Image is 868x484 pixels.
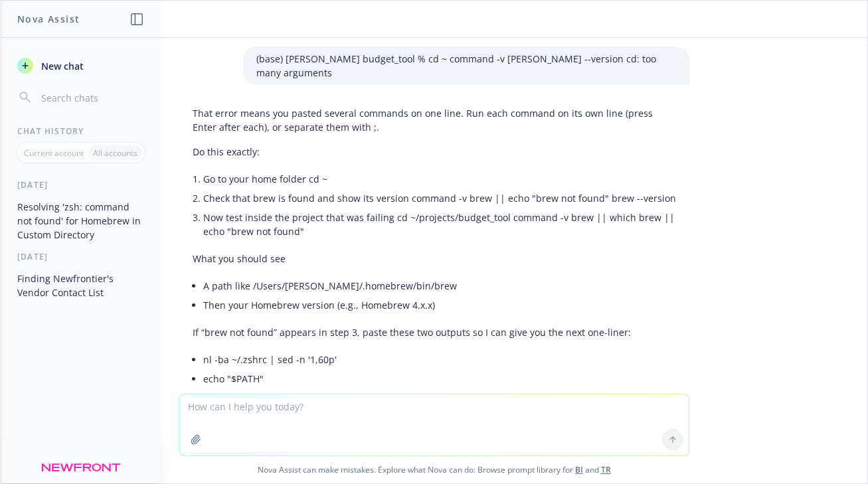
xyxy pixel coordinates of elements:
p: Current account [24,147,84,159]
p: All accounts [93,147,137,159]
div: [DATE] [1,179,160,191]
li: nl -ba ~/.zshrc | sed -n '1,60p' [203,350,676,369]
div: Chat History [1,125,160,137]
div: [DATE] [1,251,160,262]
button: Finding Newfrontier's Vendor Contact List [12,268,149,303]
p: Check that brew is found and show its version command -v brew || echo "brew not found" brew --ver... [203,191,676,205]
p: Do this exactly: [193,145,676,159]
li: echo "$PATH" [203,369,676,388]
button: Resolving 'zsh: command not found' for Homebrew in Custom Directory [12,196,149,246]
p: What you should see [193,252,676,266]
span: Nova Assist can make mistakes. Explore what Nova can do: Browse prompt library for and [6,456,862,483]
li: A path like /Users/[PERSON_NAME]/.homebrew/bin/brew [203,276,676,295]
p: That error means you pasted several commands on one line. Run each command on its own line (press... [193,106,676,134]
input: Search chats [39,88,144,107]
li: Then your Homebrew version (e.g., Homebrew 4.x.x) [203,295,676,315]
p: (base) [PERSON_NAME] budget_tool % cd ~ command -v [PERSON_NAME] --version cd: too many arguments [256,52,676,80]
a: TR [601,464,611,475]
a: BI [575,464,583,475]
p: If “brew not found” appears in step 3, paste these two outputs so I can give you the next one-liner: [193,325,676,339]
button: New chat [12,54,149,78]
h1: Nova Assist [17,12,80,26]
p: Go to your home folder cd ~ [203,172,676,186]
p: Now test inside the project that was failing cd ~/projects/budget_tool command -v brew || which b... [203,210,676,238]
span: New chat [39,59,84,73]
